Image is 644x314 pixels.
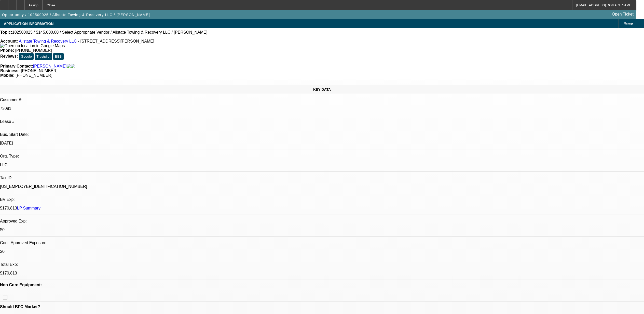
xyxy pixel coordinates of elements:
[16,73,52,77] span: [PHONE_NUMBER]
[2,13,150,17] span: Opportunity / 102500025 / Allstate Towing & Recovery LLC / [PERSON_NAME]
[0,73,15,77] strong: Mobile:
[53,53,64,60] button: BBB
[71,64,75,69] img: linkedin-icon.png
[0,30,12,35] strong: Topic:
[15,48,52,53] span: [PHONE_NUMBER]
[610,10,636,19] a: Open Ticket
[0,69,20,73] strong: Business:
[21,69,58,73] span: [PHONE_NUMBER]
[0,39,18,43] strong: Account:
[33,64,67,69] a: [PERSON_NAME]
[4,22,53,26] span: APPLICATION INFORMATION
[17,206,40,210] a: LP Summary
[0,64,33,69] strong: Primary Contact:
[12,30,207,35] span: 102500025 / $145,000.00 / Select Appropriate Vendor / Allstate Towing & Recovery LLC / [PERSON_NAME]
[35,53,52,60] button: Trustpilot
[19,39,77,43] a: Allstate Towing & Recovery LLC
[0,48,14,53] strong: Phone:
[0,44,65,48] a: View Google Maps
[0,54,18,58] strong: Reviews:
[67,64,71,69] img: facebook-icon.png
[624,22,633,25] span: Manage
[0,44,65,48] img: Open up location in Google Maps
[313,87,331,91] span: KEY DATA
[78,39,154,43] span: - [STREET_ADDRESS][PERSON_NAME]
[19,53,34,60] button: Google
